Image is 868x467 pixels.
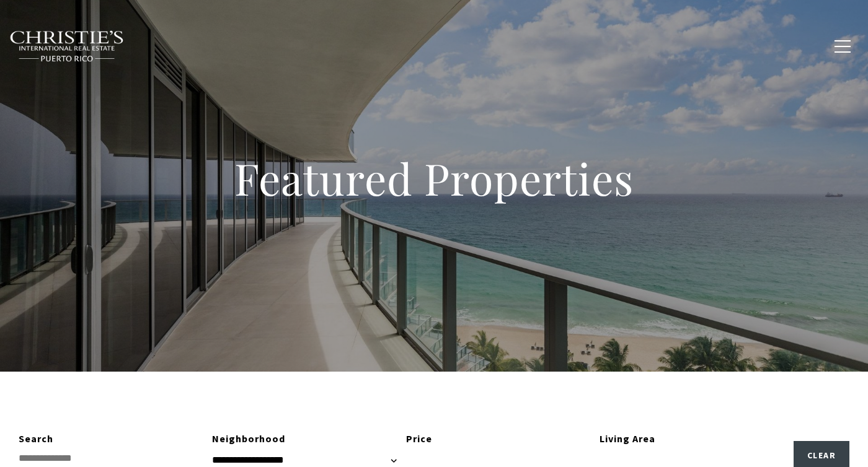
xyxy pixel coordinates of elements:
[19,431,203,447] div: Search
[212,431,396,447] div: Neighborhood
[406,431,590,447] div: Price
[9,30,125,63] img: Christie's International Real Estate black text logo
[155,151,713,206] h1: Featured Properties
[600,431,784,447] div: Living Area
